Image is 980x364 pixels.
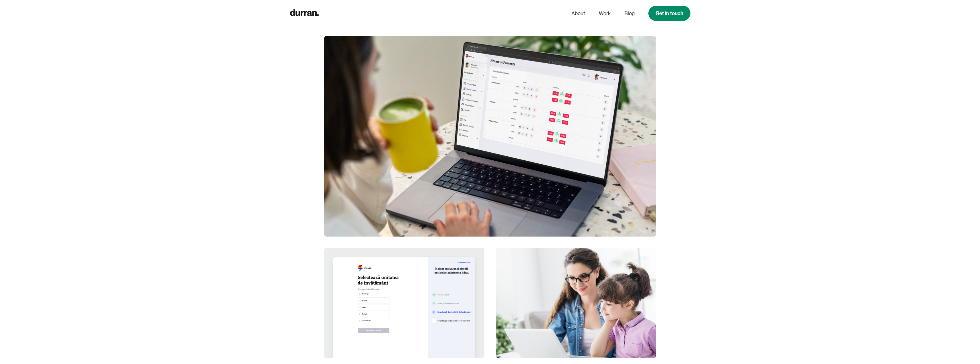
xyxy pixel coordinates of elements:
a: About [571,8,585,19]
a: Work [599,8,611,19]
a: Blog [624,8,635,19]
a: Get in touch [648,6,690,21]
a: home [290,8,319,19]
img: Edus platform overview [324,36,656,237]
img: edus preview [496,248,656,358]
